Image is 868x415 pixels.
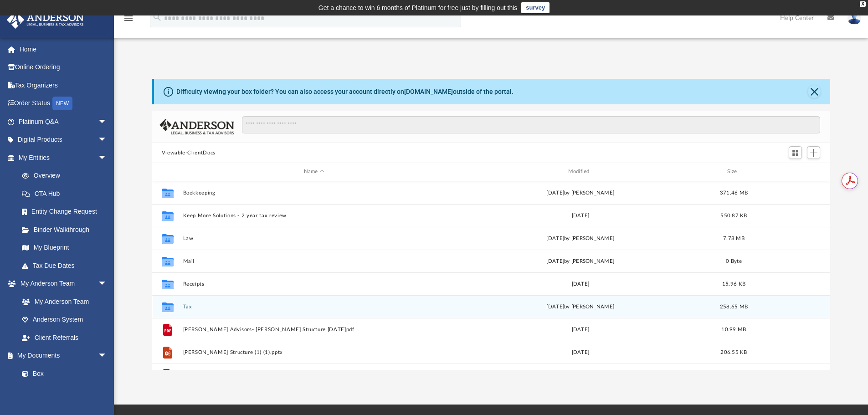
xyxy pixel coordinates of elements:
a: Box [13,364,112,383]
a: My Anderson Team [13,292,112,311]
span: 258.65 MB [720,304,748,309]
button: Close [808,85,821,98]
i: menu [123,13,134,24]
a: Client Referrals [13,328,116,347]
span: 550.87 KB [720,213,747,218]
button: Bookkeeping [183,190,445,196]
button: Switch to Grid View [789,146,802,159]
button: Law [183,236,445,241]
a: survey [521,2,550,13]
button: [PERSON_NAME] Advisors- [PERSON_NAME] Structure [DATE]pdf [183,327,445,333]
button: Receipts [183,281,445,287]
div: by [PERSON_NAME] [449,302,712,311]
span: 15.96 KB [722,281,745,286]
a: Order StatusNEW [6,94,121,113]
div: [DATE] [449,280,712,288]
i: search [152,12,162,22]
div: [DATE] by [PERSON_NAME] [449,234,712,242]
div: [DATE] [449,325,712,333]
div: Difficulty viewing your box folder? You can also access your account directly on outside of the p... [176,87,514,97]
a: Anderson System [13,311,116,329]
a: Tax Due Dates [13,256,121,275]
button: Tax [183,304,445,310]
a: Online Ordering [6,58,121,77]
button: [PERSON_NAME] Structure (1) (1).pptx [183,349,445,355]
div: Name [182,168,445,176]
span: arrow_drop_down [98,149,116,167]
img: Anderson Advisors Platinum Portal [4,11,87,29]
span: 7.78 MB [723,236,745,241]
span: arrow_drop_down [98,131,116,149]
div: Get a chance to win 6 months of Platinum for free just by filling out this [318,2,518,13]
img: User Pic [847,11,861,25]
button: Viewable-ClientDocs [162,149,216,157]
a: My Blueprint [13,239,116,257]
span: 371.46 MB [720,190,748,195]
span: 206.55 KB [720,349,747,354]
div: [DATE] by [PERSON_NAME] [449,257,712,265]
div: close [860,1,866,7]
a: CTA Hub [13,184,121,203]
a: Tax Organizers [6,76,121,94]
span: arrow_drop_down [98,275,116,293]
div: NEW [52,97,72,110]
a: Entity Change Request [13,203,121,221]
a: menu [123,17,134,24]
div: [DATE] [449,211,712,220]
a: My Anderson Teamarrow_drop_down [6,275,116,293]
div: [DATE] [449,348,712,356]
a: My Entitiesarrow_drop_down [6,149,121,167]
a: Overview [13,167,121,185]
span: arrow_drop_down [98,347,116,365]
a: Digital Productsarrow_drop_down [6,131,121,149]
div: [DATE] by [PERSON_NAME] [449,189,712,197]
span: arrow_drop_down [98,113,116,131]
a: Binder Walkthrough [13,220,121,239]
button: Mail [183,258,445,264]
div: Modified [449,168,711,176]
button: Keep More Solutions - 2 year tax review [183,213,445,219]
a: My Documentsarrow_drop_down [6,347,116,365]
div: grid [152,181,831,370]
div: id [756,168,820,176]
div: Size [715,168,752,176]
input: Search files and folders [242,116,820,133]
a: [DOMAIN_NAME] [404,88,453,95]
a: Home [6,40,121,58]
button: Add [807,146,821,159]
span: [DATE] [546,304,564,309]
a: Platinum Q&Aarrow_drop_down [6,113,121,131]
a: Meeting Minutes [13,383,116,401]
span: 10.99 MB [721,327,746,332]
div: id [156,168,179,176]
span: 0 Byte [726,258,742,263]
